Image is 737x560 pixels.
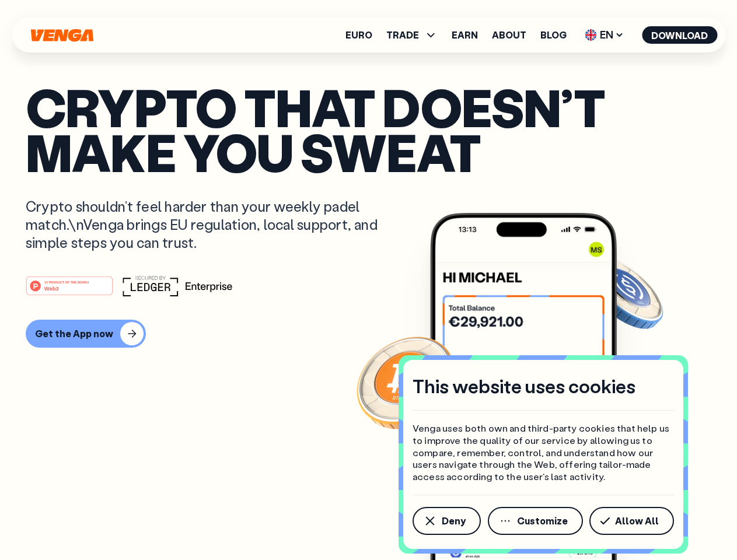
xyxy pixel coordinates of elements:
svg: Home [29,29,95,42]
a: Euro [345,30,372,40]
span: TRADE [386,30,419,40]
p: Venga uses both own and third-party cookies that help us to improve the quality of our service by... [413,422,674,483]
a: Earn [452,30,478,40]
span: Customize [517,516,568,526]
img: Bitcoin [354,330,459,435]
a: #1 PRODUCT OF THE MONTHWeb3 [26,283,113,298]
a: About [492,30,526,40]
p: Crypto that doesn’t make you sweat [26,85,711,174]
tspan: #1 PRODUCT OF THE MONTH [44,280,89,283]
button: Customize [488,507,583,535]
div: Get the App now [35,328,113,339]
tspan: Web3 [44,285,59,291]
h4: This website uses cookies [413,374,635,398]
p: Crypto shouldn’t feel harder than your weekly padel match.\nVenga brings EU regulation, local sup... [26,197,394,252]
a: Blog [540,30,567,40]
a: Get the App now [26,320,711,348]
span: TRADE [386,28,438,42]
button: Get the App now [26,320,146,348]
button: Download [642,26,717,44]
img: USDC coin [582,251,666,335]
span: Allow All [615,516,659,526]
button: Deny [413,507,481,535]
button: Allow All [589,507,674,535]
span: EN [581,26,628,44]
span: Deny [442,516,466,526]
img: flag-uk [585,29,596,41]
